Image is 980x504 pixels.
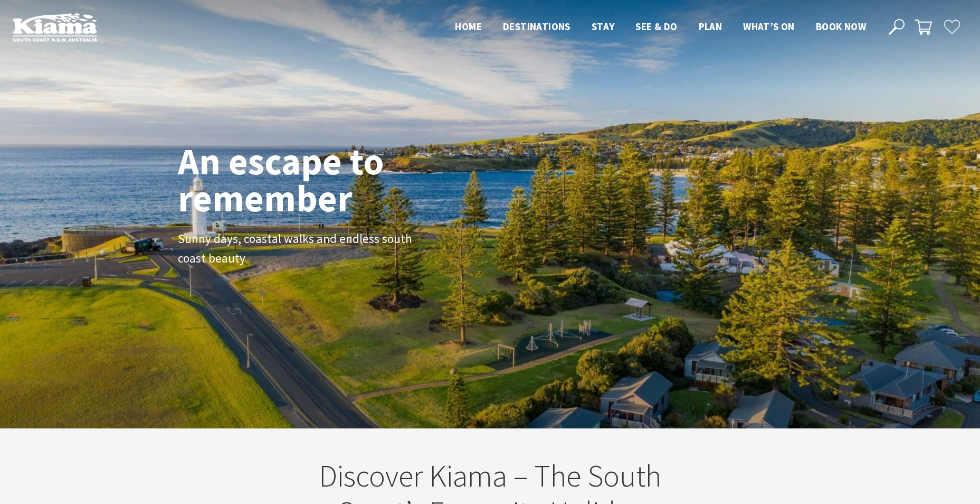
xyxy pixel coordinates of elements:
[743,20,795,33] span: What’s On
[13,13,97,42] img: Kiama Logo
[699,20,722,33] span: Plan
[178,230,415,269] p: Sunny days, coastal walks and endless south coast beauty
[455,20,482,33] span: Home
[592,20,615,33] span: Stay
[635,20,677,33] span: See & Do
[816,20,866,33] span: Book now
[444,18,877,36] nav: Main Menu
[178,143,468,217] h1: An escape to remember
[503,20,570,33] span: Destinations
